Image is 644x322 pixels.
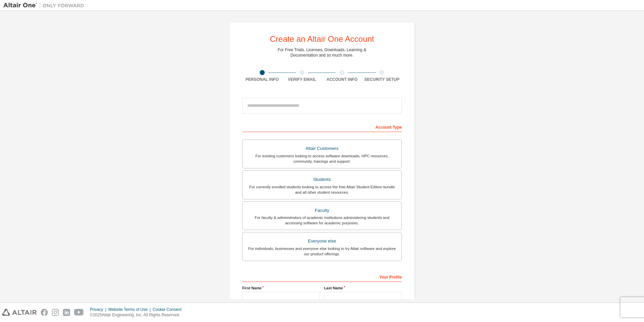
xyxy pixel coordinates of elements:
[3,2,88,9] img: Altair One
[63,309,70,316] img: linkedin.svg
[247,153,397,164] div: For existing customers looking to access software downloads, HPC resources, community, trainings ...
[153,307,185,312] div: Cookie Consent
[270,35,374,43] div: Create an Altair One Account
[242,77,282,82] div: Personal Info
[324,285,402,291] label: Last Name
[52,309,59,316] img: instagram.svg
[322,77,362,82] div: Account Info
[74,309,84,316] img: youtube.svg
[282,77,322,82] div: Verify Email
[247,246,397,257] div: For individuals, businesses and everyone else looking to try Altair software and explore our prod...
[247,236,397,246] div: Everyone else
[247,206,397,215] div: Faculty
[2,309,37,316] img: altair_logo.svg
[108,307,153,312] div: Website Terms of Use
[90,307,108,312] div: Privacy
[247,184,397,195] div: For currently enrolled students looking to access the free Altair Student Edition bundle and all ...
[242,271,402,282] div: Your Profile
[90,312,186,318] p: © 2025 Altair Engineering, Inc. All Rights Reserved.
[242,285,320,291] label: First Name
[362,77,402,82] div: Security Setup
[278,47,366,58] div: For Free Trials, Licenses, Downloads, Learning & Documentation and so much more.
[247,144,397,153] div: Altair Customers
[247,215,397,226] div: For faculty & administrators of academic institutions administering students and accessing softwa...
[41,309,48,316] img: facebook.svg
[247,175,397,184] div: Students
[242,121,402,132] div: Account Type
